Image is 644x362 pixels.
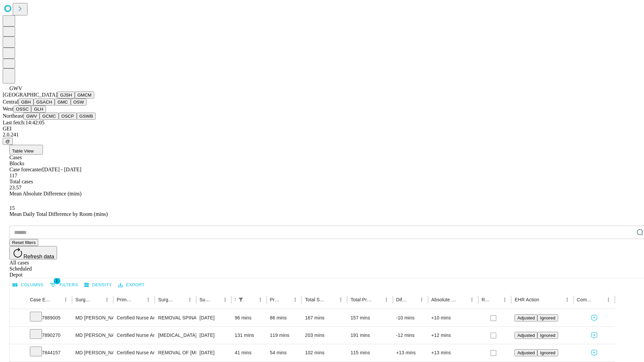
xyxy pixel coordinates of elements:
[236,295,246,304] div: 1 active filter
[211,295,220,304] button: Sort
[11,280,45,290] button: Select columns
[18,99,34,106] button: GBH
[235,327,263,344] div: 131 mins
[9,185,21,190] span: 23.57
[40,113,59,120] button: GCMC
[144,295,153,304] button: Menu
[75,327,110,344] div: MD [PERSON_NAME] Jr [PERSON_NAME] Md
[220,295,230,304] button: Menu
[3,138,13,145] button: @
[117,344,151,361] div: Certified Nurse Anesthetist
[5,139,10,144] span: @
[158,344,193,361] div: REMOVAL OF [MEDICAL_DATA]
[30,309,69,326] div: 7889005
[305,327,344,344] div: 203 mins
[9,173,17,178] span: 117
[83,280,114,290] button: Density
[458,295,467,304] button: Sort
[372,295,382,304] button: Sort
[13,312,23,324] button: Expand
[594,295,604,304] button: Sort
[540,333,555,338] span: Ignored
[9,85,22,91] span: GWV
[3,99,18,105] span: Central
[158,309,193,326] div: REMOVAL SPINAL NEUROSTIM ELECTRODE PERC ARRAY
[305,309,344,326] div: 167 mins
[9,191,82,196] span: Mean Absolute Difference (mins)
[351,327,389,344] div: 191 mins
[246,295,256,304] button: Sort
[396,309,425,326] div: -10 mins
[491,295,500,304] button: Sort
[13,106,32,113] button: OSSC
[75,297,92,302] div: Surgeon Name
[75,309,110,326] div: MD [PERSON_NAME]
[12,240,36,245] span: Reset filters
[351,344,389,361] div: 115 mins
[540,295,549,304] button: Sort
[3,132,641,138] div: 2.0.241
[200,344,228,361] div: [DATE]
[176,295,185,304] button: Sort
[54,278,60,284] span: 1
[185,295,195,304] button: Menu
[30,297,51,302] div: Case Epic Id
[34,99,55,106] button: GSACH
[117,309,151,326] div: Certified Nurse Anesthetist
[9,211,108,217] span: Mean Daily Total Difference by Room (mins)
[93,295,102,304] button: Sort
[23,254,54,259] span: Refresh data
[57,92,75,99] button: GJSH
[517,333,535,338] span: Adjusted
[116,280,146,290] button: Export
[9,205,15,211] span: 15
[351,297,372,302] div: Total Predicted Duration
[270,344,299,361] div: 54 mins
[305,344,344,361] div: 102 mins
[77,113,96,120] button: GSWB
[417,295,426,304] button: Menu
[515,314,537,321] button: Adjusted
[61,295,70,304] button: Menu
[431,327,475,344] div: +12 mins
[540,315,555,320] span: Ignored
[467,295,477,304] button: Menu
[102,295,112,304] button: Menu
[562,295,572,304] button: Menu
[327,295,336,304] button: Sort
[396,297,407,302] div: Difference
[3,113,23,119] span: Northeast
[396,344,425,361] div: +13 mins
[577,297,594,302] div: Comments
[236,295,246,304] button: Show filters
[3,126,641,132] div: GEI
[235,297,235,302] div: Scheduled In Room Duration
[515,297,539,302] div: EHR Action
[305,297,326,302] div: Total Scheduled Duration
[117,297,133,302] div: Primary Service
[336,295,345,304] button: Menu
[75,344,110,361] div: MD [PERSON_NAME] [PERSON_NAME] Md
[200,297,210,302] div: Surgery Date
[3,92,57,98] span: [GEOGRAPHIC_DATA]
[200,327,228,344] div: [DATE]
[515,349,537,356] button: Adjusted
[117,327,151,344] div: Certified Nurse Anesthetist
[517,315,535,320] span: Adjusted
[270,297,281,302] div: Predicted In Room Duration
[30,327,69,344] div: 7890270
[351,309,389,326] div: 157 mins
[23,113,40,120] button: GWV
[3,120,45,125] span: Last fetch: 14:42:05
[71,99,87,106] button: OSW
[431,344,475,361] div: +13 mins
[431,297,457,302] div: Absolute Difference
[540,350,555,355] span: Ignored
[158,297,175,302] div: Surgery Name
[281,295,290,304] button: Sort
[3,106,13,112] span: West
[604,295,613,304] button: Menu
[158,327,193,344] div: [MEDICAL_DATA]
[9,246,57,259] button: Refresh data
[30,344,69,361] div: 7844157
